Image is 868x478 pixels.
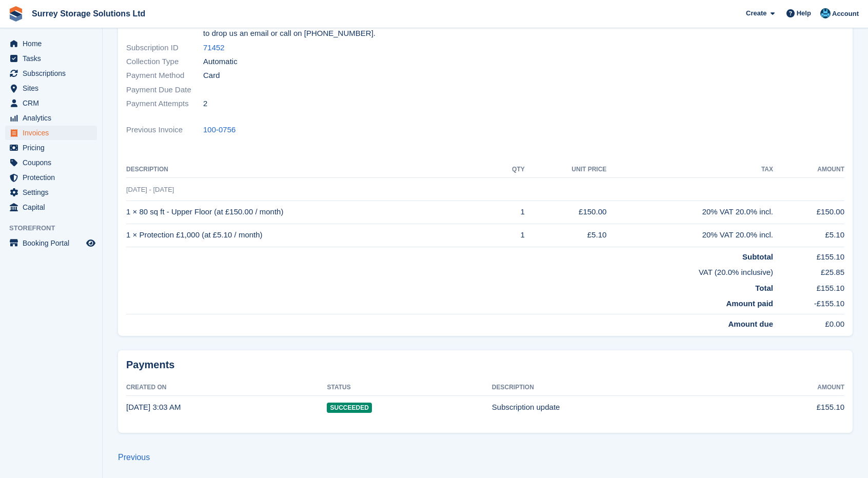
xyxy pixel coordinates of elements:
[126,201,495,224] td: 1 × 80 sq ft - Upper Floor (at £150.00 / month)
[203,42,225,54] a: 71452
[23,155,84,170] span: Coupons
[525,224,607,247] td: £5.10
[755,284,773,292] strong: Total
[126,124,203,136] span: Previous Invoice
[126,358,844,371] h2: Payments
[606,162,773,178] th: Tax
[5,36,97,51] a: menu
[23,200,84,214] span: Capital
[726,299,773,308] strong: Amount paid
[525,162,607,178] th: Unit Price
[773,162,844,178] th: Amount
[5,170,97,185] a: menu
[773,263,844,278] td: £25.85
[773,247,844,263] td: £155.10
[203,98,207,110] span: 2
[126,380,327,396] th: Created On
[495,224,525,247] td: 1
[5,155,97,170] a: menu
[23,170,84,185] span: Protection
[5,96,97,110] a: menu
[495,162,525,178] th: QTY
[126,56,203,68] span: Collection Type
[203,56,238,68] span: Automatic
[742,396,844,419] td: £155.10
[495,201,525,224] td: 1
[126,42,203,54] span: Subscription ID
[126,16,203,39] span: Memo
[126,162,495,178] th: Description
[23,141,84,155] span: Pricing
[492,380,742,396] th: Description
[5,126,97,140] a: menu
[23,126,84,140] span: Invoices
[773,201,844,224] td: £150.00
[126,403,181,411] time: 2025-08-14 02:03:18 UTC
[797,8,811,18] span: Help
[118,453,150,462] a: Previous
[23,96,84,110] span: CRM
[126,84,203,96] span: Payment Due Date
[203,124,235,136] a: 100-0756
[23,236,84,250] span: Booking Portal
[5,141,97,155] a: menu
[9,223,102,233] span: Storefront
[23,36,84,51] span: Home
[126,70,203,82] span: Payment Method
[525,201,607,224] td: £150.00
[126,186,174,193] span: [DATE] - [DATE]
[23,185,84,200] span: Settings
[742,380,844,396] th: Amount
[5,200,97,214] a: menu
[203,70,220,82] span: Card
[203,16,479,39] span: Thanks for choosing to store with us! If you have any questions please feel free to drop us an em...
[28,5,149,22] a: Surrey Storage Solutions Ltd
[832,9,859,19] span: Account
[773,278,844,294] td: £155.10
[126,98,203,110] span: Payment Attempts
[126,224,495,247] td: 1 × Protection £1,000 (at £5.10 / month)
[5,185,97,200] a: menu
[606,206,773,218] div: 20% VAT 20.0% incl.
[773,224,844,247] td: £5.10
[492,396,742,419] td: Subscription update
[327,380,491,396] th: Status
[606,229,773,241] div: 20% VAT 20.0% incl.
[742,252,773,261] strong: Subtotal
[5,236,97,250] a: menu
[327,403,371,413] span: Succeeded
[773,294,844,314] td: -£155.10
[85,237,97,249] a: Preview store
[8,6,24,22] img: stora-icon-8386f47178a22dfd0bd8f6a31ec36ba5ce8667c1dd55bd0f319d3a0aa187defe.svg
[5,66,97,81] a: menu
[773,314,844,330] td: £0.00
[5,81,97,95] a: menu
[23,66,84,81] span: Subscriptions
[728,320,774,328] strong: Amount due
[126,263,773,278] td: VAT (20.0% inclusive)
[820,8,831,18] img: Sonny Harverson
[5,51,97,66] a: menu
[746,8,766,18] span: Create
[23,111,84,125] span: Analytics
[23,51,84,66] span: Tasks
[5,111,97,125] a: menu
[23,81,84,95] span: Sites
